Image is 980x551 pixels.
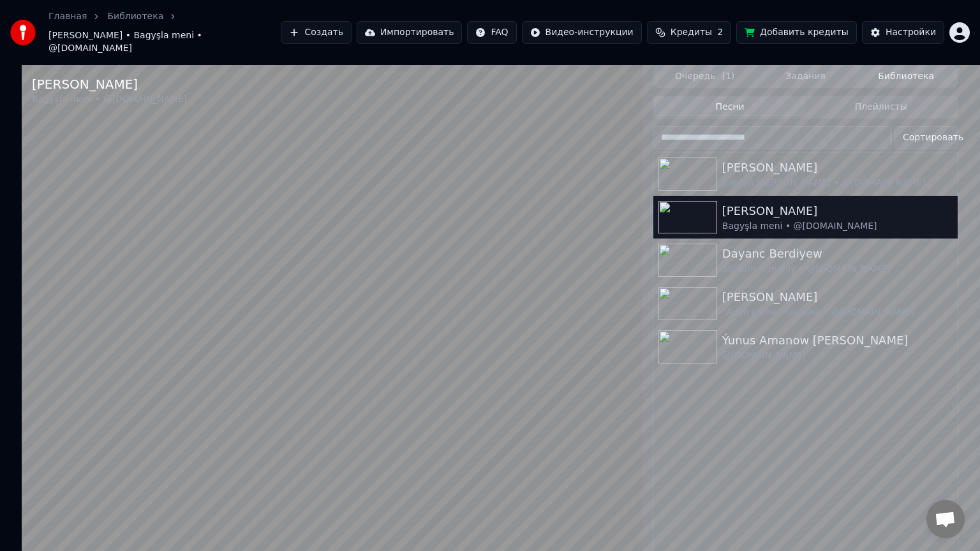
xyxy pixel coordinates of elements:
[886,26,936,39] div: Настройки
[48,29,281,55] span: [PERSON_NAME] • Bagyşla meni • @[DOMAIN_NAME]
[856,67,956,85] button: Библиотека
[805,98,956,116] button: Плейлисты
[655,98,806,116] button: Песни
[722,177,953,189] div: Bagtyň [PERSON_NAME] • @[DOMAIN_NAME]
[722,202,953,220] div: [PERSON_NAME]
[903,131,963,144] span: Сортировать
[671,26,712,39] span: Кредиты
[522,21,642,44] button: Видео-инструкции
[655,67,755,85] button: Очередь
[107,10,163,23] a: Библиотека
[32,75,187,93] div: [PERSON_NAME]
[722,332,953,349] div: Ýunus Amanow [PERSON_NAME]
[736,21,857,44] button: Добавить кредиты
[722,306,953,319] div: "Adyň näme" Karaoke • @[DOMAIN_NAME]
[717,26,723,39] span: 2
[48,10,87,23] a: Главная
[722,263,953,275] div: Soldum Armanly • @[DOMAIN_NAME]
[722,288,953,306] div: [PERSON_NAME]
[647,21,731,44] button: Кредиты2
[48,10,281,55] nav: breadcrumb
[722,220,953,233] div: Bagyşla meni • @[DOMAIN_NAME]
[722,349,953,362] div: @[DOMAIN_NAME]
[32,93,187,106] div: Bagyşla meni • @[DOMAIN_NAME]
[755,67,856,85] button: Задания
[357,21,463,44] button: Импортировать
[862,21,944,44] button: Настройки
[281,21,351,44] button: Создать
[926,500,965,538] a: Открытый чат
[722,159,953,177] div: [PERSON_NAME]
[722,70,734,83] span: ( 1 )
[10,20,36,45] img: youka
[722,245,953,263] div: Dayanc Berdiyew
[467,21,516,44] button: FAQ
